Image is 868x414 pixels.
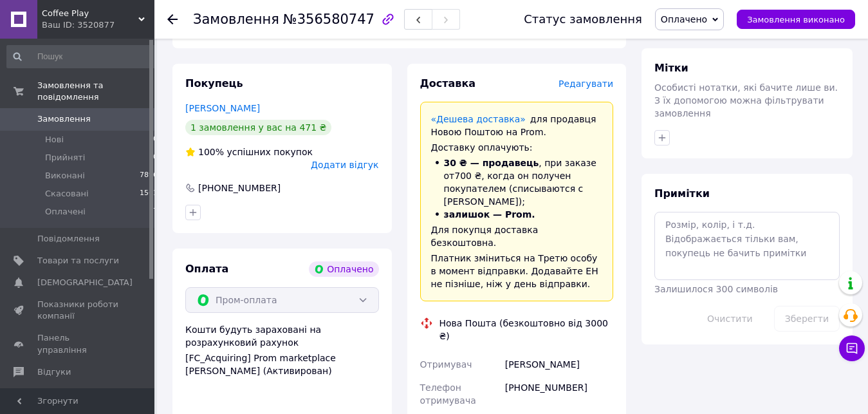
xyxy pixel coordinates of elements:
[431,114,526,124] a: «Дешева доставка»
[436,317,617,343] div: Нова Пошта (безкоштовно від 3000 ₴)
[559,79,613,89] span: Редагувати
[503,376,616,412] div: [PHONE_NUMBER]
[654,62,688,74] span: Мітки
[198,147,224,157] span: 100%
[42,19,154,31] div: Ваш ID: 3520877
[420,382,476,406] span: Телефон отримувача
[45,134,64,146] span: Нові
[524,13,642,26] div: Статус замовлення
[37,332,119,355] span: Панель управління
[420,77,476,89] span: Доставка
[839,335,865,361] button: Чат з покупцем
[661,14,707,24] span: Оплачено
[503,353,616,376] div: [PERSON_NAME]
[140,170,158,182] span: 7896
[153,206,158,218] span: 7
[197,182,282,194] div: [PHONE_NUMBER]
[737,10,855,29] button: Замовлення виконано
[37,255,119,267] span: Товари та послуги
[185,103,260,113] a: [PERSON_NAME]
[185,77,243,89] span: Покупець
[185,323,379,377] div: Кошти будуть зараховані на розрахунковий рахунок
[193,12,279,27] span: Замовлення
[420,359,472,370] span: Отримувач
[153,152,158,164] span: 0
[185,120,331,135] div: 1 замовлення у вас на 471 ₴
[431,113,603,138] div: для продавця Новою Поштою на Prom.
[42,8,138,19] span: Coffee Play
[431,223,603,249] div: Для покупця доставка безкоштовна.
[185,263,228,275] span: Оплата
[283,12,374,27] span: №356580747
[654,82,838,118] span: Особисті нотатки, які бачите лише ви. З їх допомогою можна фільтрувати замовлення
[654,187,710,200] span: Примітки
[167,13,178,26] div: Повернутися назад
[153,134,158,146] span: 0
[37,80,154,103] span: Замовлення та повідомлення
[6,45,159,68] input: Пошук
[185,352,379,377] div: [FC_Acquiring] Prom marketplace [PERSON_NAME] (Активирован)
[444,158,539,168] span: 30 ₴ — продавець
[309,261,378,277] div: Оплачено
[654,284,778,294] span: Залишилося 300 символів
[431,156,603,208] li: , при заказе от 700 ₴ , когда он получен покупателем (списываются с [PERSON_NAME]);
[747,15,845,24] span: Замовлення виконано
[37,233,100,245] span: Повідомлення
[431,252,603,290] div: Платник зміниться на Третю особу в момент відправки. Додавайте ЕН не пізніше, ніж у день відправки.
[37,277,133,288] span: [DEMOGRAPHIC_DATA]
[37,299,119,322] span: Показники роботи компанії
[431,141,603,154] div: Доставку оплачують:
[185,146,313,158] div: успішних покупок
[311,160,378,170] span: Додати відгук
[45,206,86,218] span: Оплачені
[45,170,85,182] span: Виконані
[37,366,71,378] span: Відгуки
[37,113,91,125] span: Замовлення
[444,209,535,220] span: залишок — Prom.
[45,188,89,200] span: Скасовані
[45,152,85,164] span: Прийняті
[140,188,158,200] span: 1561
